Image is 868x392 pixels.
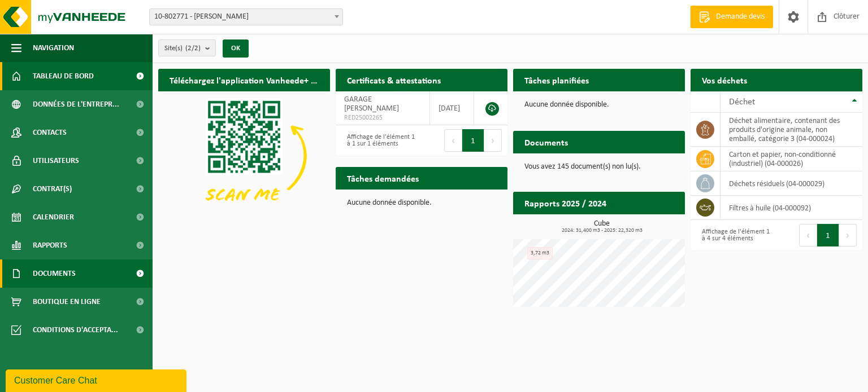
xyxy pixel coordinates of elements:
h2: Tâches planifiées [513,69,600,91]
span: 2024: 31,400 m3 - 2025: 22,320 m3 [519,228,685,234]
button: OK [223,39,249,58]
span: 10-802771 - PEETERS CEDRIC - BONCELLES [149,8,343,25]
h3: Cube [519,220,685,234]
h2: Tâches demandées [336,167,430,189]
h2: Vos déchets [691,69,758,91]
span: Documents [33,259,76,288]
h2: Téléchargez l'application Vanheede+ maintenant! [158,69,330,91]
button: Site(s)(2/2) [158,39,216,56]
td: filtres à huile (04-000092) [721,196,862,220]
span: Données de l'entrepr... [33,90,119,118]
button: Previous [444,129,462,152]
count: (2/2) [185,45,201,52]
td: [DATE] [430,91,474,125]
span: Rapports [33,231,67,259]
td: carton et papier, non-conditionné (industriel) (04-000026) [721,147,862,171]
button: 1 [817,224,839,246]
span: Déchet [729,98,755,107]
div: Affichage de l'élément 1 à 4 sur 4 éléments [696,223,771,248]
p: Aucune donnée disponible. [347,199,496,207]
h2: Rapports 2025 / 2024 [513,192,618,214]
span: Site(s) [164,40,201,57]
p: Aucune donnée disponible. [524,101,674,109]
span: GARAGE [PERSON_NAME] [344,95,399,113]
span: RED25002265 [344,113,421,122]
button: Previous [799,224,817,246]
h2: Certificats & attestations [336,69,452,91]
img: Download de VHEPlus App [158,91,330,220]
td: déchet alimentaire, contenant des produits d'origine animale, non emballé, catégorie 3 (04-000024) [721,113,862,147]
button: Next [484,129,502,152]
span: Contacts [33,118,67,147]
span: Calendrier [33,203,74,231]
button: Next [839,224,857,246]
h2: Documents [513,131,579,153]
a: Demande devis [690,6,773,28]
button: 1 [462,129,484,152]
td: déchets résiduels (04-000029) [721,171,862,196]
span: Utilisateurs [33,147,79,175]
span: Tableau de bord [33,62,94,90]
div: 3,72 m3 [527,247,553,259]
span: Contrat(s) [33,175,72,203]
a: Consulter les rapports [587,214,684,236]
span: Boutique en ligne [33,288,101,316]
p: Vous avez 145 document(s) non lu(s). [524,163,674,171]
span: Conditions d'accepta... [33,316,118,344]
iframe: chat widget [6,367,189,392]
span: 10-802771 - PEETERS CEDRIC - BONCELLES [150,9,342,25]
span: Demande devis [713,11,767,23]
span: Navigation [33,34,74,62]
div: Affichage de l'élément 1 à 1 sur 1 éléments [341,128,416,153]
